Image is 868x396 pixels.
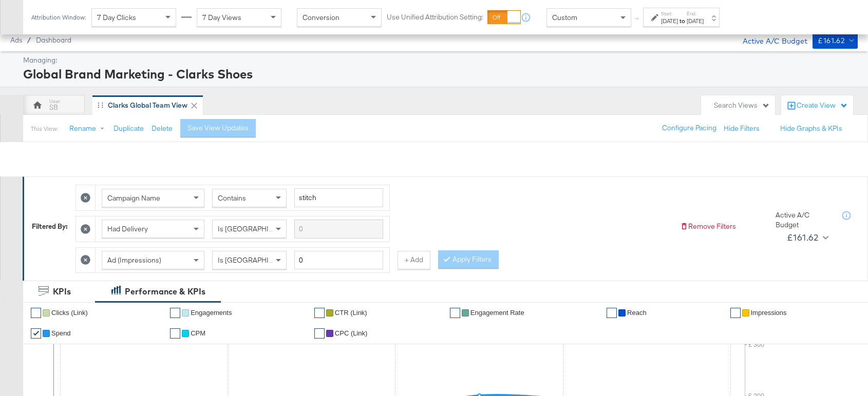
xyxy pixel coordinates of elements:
div: Active A/C Budget [732,32,807,48]
div: Performance & KPIs [125,286,205,298]
div: Global Brand Marketing - Clarks Shoes [23,65,855,83]
button: Delete [152,124,173,133]
div: This View: [31,125,58,133]
span: Custom [552,13,577,22]
div: £161.62 [787,230,819,245]
span: Spend [51,329,71,337]
div: KPIs [53,286,71,298]
label: Use Unified Attribution Setting: [387,12,483,22]
span: Impressions [751,309,787,316]
span: CTR (Link) [335,309,367,316]
button: Hide Filters [724,124,760,133]
a: ✔ [31,328,41,339]
div: Drag to reorder tab [98,102,103,108]
span: Is [GEOGRAPHIC_DATA] [218,224,296,233]
div: Filtered By: [32,222,68,231]
span: 7 Day Views [202,13,241,22]
div: Attribution Window: [31,14,86,21]
div: Search Views [714,101,770,110]
div: Create View [797,101,848,111]
a: ✔ [170,328,180,339]
div: Clarks Global Team View [108,101,187,110]
strong: to [678,17,687,25]
button: £161.62 [783,229,831,246]
input: Enter a search term [294,220,383,239]
span: / [22,36,36,44]
button: Remove Filters [680,222,736,231]
span: 7 Day Clicks [97,13,136,22]
span: Engagement Rate [470,309,524,316]
span: Is [GEOGRAPHIC_DATA] [218,255,296,265]
span: Campaign Name [107,193,160,203]
span: CPM [191,329,205,337]
a: Dashboard [36,36,71,44]
a: ✔ [314,308,325,318]
span: Contains [218,193,246,203]
button: £161.62 [813,32,858,49]
span: Conversion [303,13,339,22]
button: Rename [62,120,116,138]
a: ✔ [450,308,460,318]
span: Had Delivery [107,224,148,233]
div: Managing: [23,55,855,65]
div: SB [49,103,58,112]
div: [DATE] [687,17,704,25]
span: CPC (Link) [335,329,368,337]
span: Clicks (Link) [51,309,88,316]
span: ↑ [632,17,642,21]
span: Reach [627,309,647,316]
button: + Add [398,251,430,269]
input: Enter a number [294,251,383,270]
a: ✔ [31,308,41,318]
a: ✔ [314,328,325,339]
div: Active A/C Budget [776,210,832,229]
div: [DATE] [661,17,678,25]
a: ✔ [607,308,617,318]
label: Start: [661,10,678,17]
div: £161.62 [818,34,845,47]
input: Enter a search term [294,188,383,207]
button: Configure Pacing [655,119,724,137]
label: End: [687,10,704,17]
button: Duplicate [114,124,144,133]
span: Ads [10,36,22,44]
a: ✔ [730,308,741,318]
span: Ad (Impressions) [107,255,161,265]
button: Hide Graphs & KPIs [780,124,842,133]
a: ✔ [170,308,180,318]
span: Engagements [191,309,232,316]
